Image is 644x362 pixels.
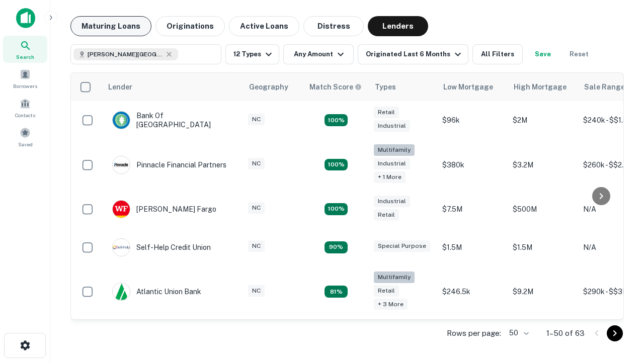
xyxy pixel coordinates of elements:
[283,44,354,64] button: Any Amount
[249,81,288,93] div: Geography
[374,171,406,183] div: + 1 more
[368,16,428,36] button: Lenders
[303,73,369,101] th: Capitalize uses an advanced AI algorithm to match your search with the best lender. The match sco...
[309,81,360,93] h6: Match Score
[508,101,578,139] td: $2M
[374,120,410,132] div: Industrial
[508,228,578,266] td: $1.5M
[366,48,464,60] div: Originated Last 6 Months
[437,139,508,190] td: $380k
[437,228,508,266] td: $1.5M
[443,81,493,93] div: Low Mortgage
[113,283,130,300] img: picture
[514,81,567,93] div: High Mortgage
[16,8,35,28] img: capitalize-icon.png
[325,286,348,298] div: Matching Properties: 10, hasApolloMatch: undefined
[113,201,130,218] img: picture
[112,156,226,174] div: Pinnacle Financial Partners
[112,283,201,301] div: Atlantic Union Bank
[325,114,348,126] div: Matching Properties: 15, hasApolloMatch: undefined
[369,73,437,101] th: Types
[16,53,34,61] span: Search
[584,81,625,93] div: Sale Range
[374,107,399,118] div: Retail
[108,81,132,93] div: Lender
[113,156,130,173] img: picture
[229,16,299,36] button: Active Loans
[508,266,578,317] td: $9.2M
[374,196,410,207] div: Industrial
[112,111,233,129] div: Bank Of [GEOGRAPHIC_DATA]
[15,111,35,119] span: Contacts
[18,140,33,148] span: Saved
[447,327,501,339] p: Rows per page:
[3,123,47,150] a: Saved
[472,44,523,64] button: All Filters
[374,271,415,283] div: Multifamily
[102,73,243,101] th: Lender
[374,158,410,169] div: Industrial
[594,282,644,330] iframe: Chat Widget
[325,241,348,253] div: Matching Properties: 11, hasApolloMatch: undefined
[508,190,578,228] td: $500M
[70,16,151,36] button: Maturing Loans
[225,44,279,64] button: 12 Types
[374,144,415,156] div: Multifamily
[505,326,530,340] div: 50
[112,200,216,218] div: [PERSON_NAME] Fargo
[563,44,595,64] button: Reset
[248,240,265,252] div: NC
[546,327,585,339] p: 1–50 of 63
[374,285,399,297] div: Retail
[607,325,623,341] button: Go to next page
[437,101,508,139] td: $96k
[303,16,364,36] button: Distress
[112,238,211,256] div: Self-help Credit Union
[13,82,37,90] span: Borrowers
[325,159,348,171] div: Matching Properties: 22, hasApolloMatch: undefined
[374,209,399,221] div: Retail
[437,73,508,101] th: Low Mortgage
[508,139,578,190] td: $3.2M
[527,44,559,64] button: Save your search to get updates of matches that match your search criteria.
[3,65,47,92] a: Borrowers
[248,114,265,125] div: NC
[3,36,47,63] a: Search
[374,240,430,252] div: Special Purpose
[309,81,362,93] div: Capitalize uses an advanced AI algorithm to match your search with the best lender. The match sco...
[437,190,508,228] td: $7.5M
[358,44,468,64] button: Originated Last 6 Months
[243,73,303,101] th: Geography
[248,285,265,297] div: NC
[248,158,265,169] div: NC
[508,73,578,101] th: High Mortgage
[248,202,265,214] div: NC
[374,299,408,310] div: + 3 more
[113,112,130,129] img: picture
[155,16,225,36] button: Originations
[375,81,396,93] div: Types
[437,266,508,317] td: $246.5k
[325,203,348,215] div: Matching Properties: 14, hasApolloMatch: undefined
[113,239,130,256] img: picture
[88,50,163,59] span: [PERSON_NAME][GEOGRAPHIC_DATA], [GEOGRAPHIC_DATA]
[3,94,47,121] a: Contacts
